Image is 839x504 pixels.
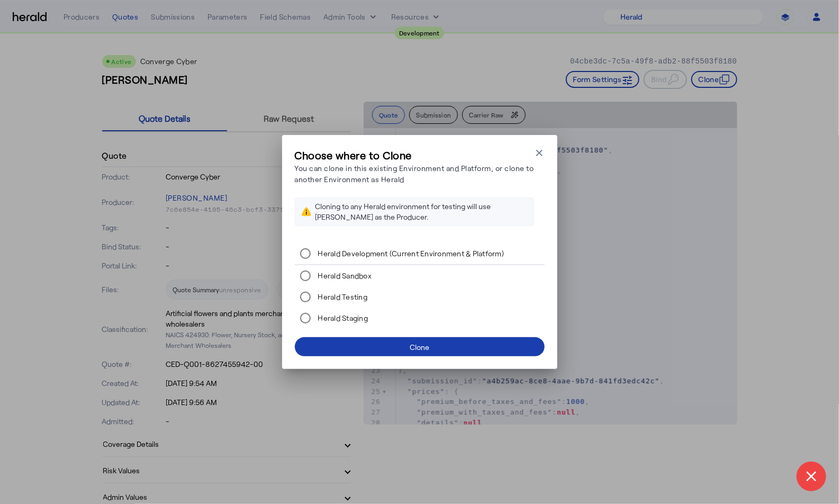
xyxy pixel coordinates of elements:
label: Herald Staging [316,313,368,323]
p: You can clone in this existing Environment and Platform, or clone to another Environment as Herald [295,163,534,185]
div: Cloning to any Herald environment for testing will use [PERSON_NAME] as the Producer. [315,201,527,222]
div: Clone [410,341,429,353]
h3: Choose where to Clone [295,148,534,163]
label: Herald Development (Current Environment & Platform) [316,248,504,259]
label: Herald Testing [316,292,368,302]
button: Clone [295,337,545,356]
label: Herald Sandbox [316,271,372,281]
